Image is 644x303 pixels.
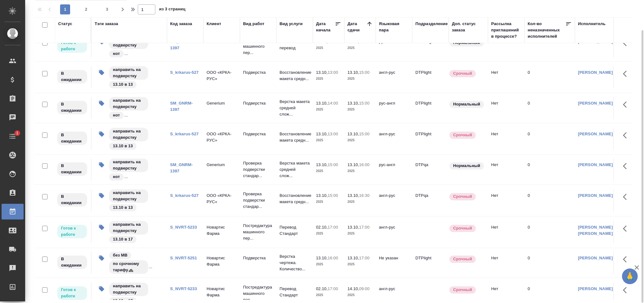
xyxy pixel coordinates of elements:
[113,261,144,273] p: по срочному тарифу🚓
[113,51,120,57] p: нот
[57,255,88,270] div: Исполнитель назначен, приступать к работе пока рано
[243,223,273,241] p: Постредактура машинного пер...
[113,204,133,211] p: 13.10 в 13
[95,96,108,110] button: Изменить тэги
[359,225,369,230] p: 17:00
[625,270,635,283] span: 🙏
[243,255,273,261] p: Подверстка
[359,70,369,75] p: 15:00
[170,225,197,230] a: S_NVRT-5233
[61,70,83,83] p: В ожидании
[280,21,303,27] div: Вид услуги
[525,159,575,181] td: 0
[578,21,606,27] div: Исполнитель
[95,189,108,203] button: Изменить тэги
[61,225,83,238] p: Готов к работе
[453,256,472,262] p: Срочный
[280,39,310,51] p: Бизнес перевод
[243,21,264,27] div: Вид работ
[207,286,237,298] p: Новартис Фарма
[102,4,112,14] button: 3
[113,128,144,141] p: направить на подверстку
[57,286,88,300] div: Исполнитель может приступить к работе
[528,21,565,40] div: Кол-во неназначенных исполнителей
[453,70,472,77] p: Срочный
[488,35,525,57] td: Нет
[347,76,373,82] p: 2025
[376,221,412,243] td: англ-рус
[328,256,338,260] p: 16:00
[207,21,221,27] div: Клиент
[488,221,525,243] td: Нет
[280,192,310,205] p: Восстановление макета средн...
[170,21,192,27] div: Код заказа
[57,131,88,146] div: Исполнитель назначен, приступать к работе пока рано
[113,174,120,180] p: нот
[578,162,613,167] a: [PERSON_NAME]
[57,100,88,115] div: Исполнитель назначен, приступать к работе пока рано
[57,192,88,207] div: Исполнитель назначен, приступать к работе пока рано
[316,168,341,174] p: 2025
[108,251,164,274] div: без МВ, по срочному тарифу🚓, На разверстке
[347,261,373,268] p: 2025
[108,127,164,150] div: направить на подверстку, 13.10 в 13
[61,132,83,144] p: В ожидании
[61,287,83,299] p: Готов к работе
[622,268,638,284] button: 🙏
[243,160,273,179] p: Проверка подверстки стандар...
[95,158,108,172] button: Изменить тэги
[359,162,369,167] p: 16:00
[207,255,237,268] p: Новартис Фарма
[108,220,164,244] div: направить на подверстку, 13.10 в 17
[316,199,341,205] p: 2025
[328,286,338,291] p: 17:00
[61,163,83,175] p: В ожидании
[316,230,341,237] p: 2025
[113,143,133,149] p: 13.10 в 13
[412,97,449,119] td: DTPlight
[316,76,341,82] p: 2025
[412,128,449,150] td: DTPlight
[316,45,341,51] p: 2025
[525,97,575,119] td: 0
[113,159,144,171] p: направить на подверстку
[453,287,472,293] p: Срочный
[170,162,193,173] a: SM_GNRM-1397
[328,101,338,106] p: 14:00
[108,96,164,120] div: направить на подверстку, нот, сдать 13.10.
[57,224,88,239] div: Исполнитель может приступить к работе
[578,193,613,198] a: [PERSON_NAME]
[488,252,525,274] td: Нет
[316,162,328,167] p: 13.10,
[578,256,613,260] a: [PERSON_NAME]
[412,66,449,88] td: DTPlight
[328,132,338,136] p: 13:00
[280,131,310,143] p: Восстановление макета средн...
[359,132,369,136] p: 15:00
[412,252,449,274] td: DTPlight
[525,189,575,211] td: 0
[347,256,359,260] p: 13.10,
[170,70,199,75] a: S_krkarus-527
[347,286,359,291] p: 14.10,
[619,252,634,267] button: Здесь прячутся важные кнопки
[347,70,359,75] p: 13.10,
[95,66,108,79] button: Изменить тэги
[57,39,88,53] div: Исполнитель может приступить к работе
[113,252,127,258] p: без МВ
[316,261,341,268] p: 2025
[113,112,120,118] p: нот
[243,131,273,137] p: Подверстка
[619,66,634,81] button: Здесь прячутся важные кнопки
[525,66,575,88] td: 0
[95,251,108,265] button: Изменить тэги
[113,97,144,110] p: направить на подверстку
[207,162,237,168] p: Generium
[453,163,480,169] p: Нормальный
[170,193,199,198] a: S_krkarus-527
[359,256,369,260] p: 17:00
[328,225,338,230] p: 17:00
[525,252,575,274] td: 0
[170,101,193,112] a: SM_GNRM-1397
[108,35,164,58] div: направить на подверстку, нот, сдать 13.10.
